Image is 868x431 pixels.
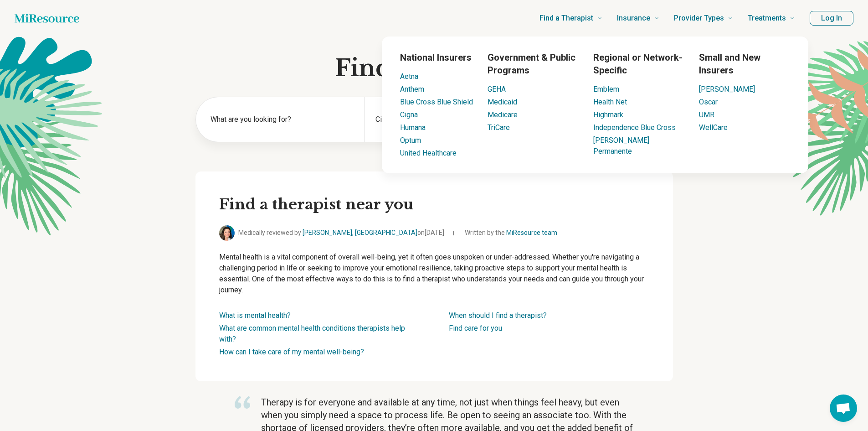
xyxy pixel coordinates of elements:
[449,324,502,332] a: Find care for you
[219,311,291,320] a: What is mental health?
[506,229,557,236] a: MiResource team
[400,98,473,106] a: Blue Cross Blue Shield
[400,72,418,81] a: Aetna
[400,110,418,119] a: Cigna
[488,85,506,93] a: GEHA
[699,85,755,93] a: [PERSON_NAME]
[488,123,510,132] a: TriCare
[539,12,593,25] span: Find a Therapist
[674,12,724,25] span: Provider Types
[219,324,405,343] a: What are common mental health conditions therapists help with?
[617,12,650,25] span: Insurance
[465,228,557,238] span: Written by the
[699,98,718,106] a: Oscar
[195,55,673,82] h1: Find a Therapist
[593,98,627,106] a: Health Net
[219,252,649,296] p: Mental health is a vital component of overall well-being, yet it often goes unspoken or under-add...
[810,11,853,26] button: Log In
[211,114,354,125] label: What are you looking for?
[400,136,421,145] a: Optum
[488,98,517,106] a: Medicaid
[400,51,473,64] h3: National Insurers
[748,12,786,25] span: Treatments
[593,123,676,132] a: Independence Blue Cross
[699,51,790,77] h3: Small and New Insurers
[238,228,444,238] span: Medically reviewed by
[699,123,728,132] a: WellCare
[488,110,518,119] a: Medicare
[593,85,619,93] a: Emblem
[417,229,444,236] span: on [DATE]
[400,149,457,157] a: United Healthcare
[593,51,684,77] h3: Regional or Network-Specific
[327,36,863,173] div: Insurance
[449,311,547,320] a: When should I find a therapist?
[593,136,649,156] a: [PERSON_NAME] Permanente
[303,229,417,236] a: [PERSON_NAME], [GEOGRAPHIC_DATA]
[219,195,649,214] h2: Find a therapist near you
[593,110,623,119] a: Highmark
[830,395,857,422] div: Open chat
[400,85,424,93] a: Anthem
[15,9,79,27] a: Home page
[400,123,426,132] a: Humana
[219,348,364,356] a: How can I take care of my mental well-being?
[488,51,579,77] h3: Government & Public Programs
[699,110,714,119] a: UMR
